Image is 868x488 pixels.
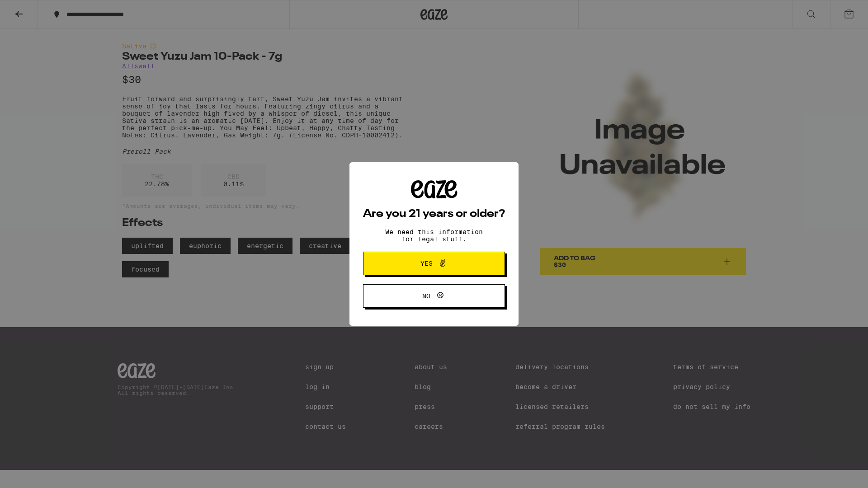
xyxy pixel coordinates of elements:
h2: Are you 21 years or older? [363,209,505,220]
iframe: Opens a widget where you can find more information [811,461,859,483]
span: No [422,293,430,299]
button: No [363,284,505,308]
button: Yes [363,252,505,275]
p: We need this information for legal stuff. [377,228,491,243]
span: Yes [420,260,433,267]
